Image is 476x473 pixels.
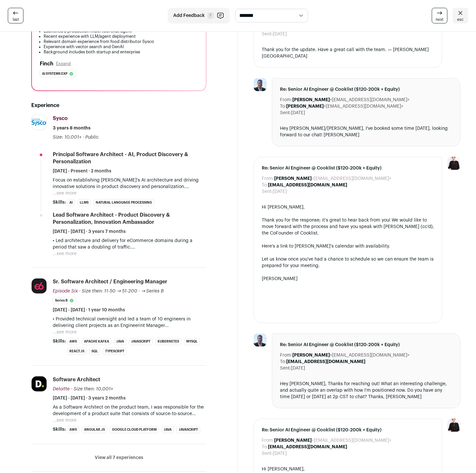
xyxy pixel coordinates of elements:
dd: [DATE] [291,110,305,116]
b: [PERSON_NAME] [274,176,312,181]
span: · Size then: 11-50 → 51-200 [79,289,137,293]
p: Focus on establishing [PERSON_NAME]'s AI architecture and driving innovative solutions in product... [53,177,206,190]
dt: To: [262,444,268,450]
div: Hey [PERSON_NAME]/[PERSON_NAME], I've booked some time [DATE], looking forward to our chat! [PERS... [280,125,452,138]
li: Kubernetes [155,338,181,345]
dd: <[EMAIL_ADDRESS][DOMAIN_NAME]> [274,437,391,444]
span: Add Feedback [173,12,205,19]
span: last [13,17,19,22]
a: Here's a link to [PERSON_NAME]'s calendar with availability. [262,244,390,249]
dd: <[EMAIL_ADDRESS][DOMAIN_NAME]> [292,97,410,103]
b: [PERSON_NAME] [292,98,330,102]
div: Principal Software Architect - AI, Product Discovery & Personalization [53,151,206,165]
img: a21f5c3b4070c7b0266682628d8511f451a6a4e205d371e551976b1f25edb192.jpg [32,278,47,293]
dd: [DATE] [273,31,287,37]
span: Deloitte [53,387,70,391]
span: Re: Senior AI Engineer @ Cooklist ($120-200k + Equity) [262,427,434,433]
span: [DATE] - Present · 2 months [53,168,111,174]
span: 3 years 8 months [53,125,91,131]
button: ...see more [53,250,77,257]
p: As a Software Architect on the product team, I was responsible for the development of a product s... [53,404,206,417]
span: Skills: [53,199,66,206]
div: Software Architect [53,376,100,383]
b: [PERSON_NAME] [274,438,312,443]
dt: From: [262,175,274,182]
li: TypeScript [103,348,127,355]
span: Skills: [53,338,66,345]
li: LLMs [77,199,91,206]
b: [PERSON_NAME] [286,104,324,109]
a: last [8,8,23,23]
img: 6068488f2312c2ade19b5705085ebc7b65f0dcca05dfc62ee9501e452ef3fb90.jpg [254,78,267,91]
button: ...see more [53,190,77,196]
span: Re: Senior AI Engineer @ Cooklist ($120-200k + Equity) [280,86,452,93]
span: Sysco [53,116,68,121]
div: Hi [PERSON_NAME], [262,204,434,210]
dd: [DATE] [273,450,287,457]
span: Ai systems exp [42,71,67,77]
span: [DATE] - [DATE] · 3 years 7 months [53,228,126,235]
b: [EMAIL_ADDRESS][DOMAIN_NAME] [268,183,347,187]
p: • Led architecture and delivery for eCommerce domains during a period that saw a doubling of traf... [53,237,206,250]
dt: From: [280,97,292,103]
li: Recent experience with LLM/agent deployment [44,34,198,39]
span: [DATE] - [DATE] · 1 year 10 months [53,307,125,313]
dt: Sent: [280,365,291,372]
b: [EMAIL_ADDRESS][DOMAIN_NAME] [268,445,347,449]
img: 9240684-medium_jpg [447,419,460,432]
span: Size: 10,001+ [53,135,81,140]
dt: Sent: [262,188,273,195]
li: JavaScript [129,338,153,345]
li: Apache Kafka [82,338,111,345]
span: → Series B [141,289,164,293]
div: Hey [PERSON_NAME], Thanks for reaching out! What an interesting challenge, and actually quite an ... [280,381,452,400]
li: Series B [53,297,77,304]
dd: [DATE] [291,365,305,372]
div: Thank you for the response; it’s great to hear back from you! We would like to move forward with ... [262,217,434,236]
button: View all 7 experiences [95,454,143,461]
li: Background includes both startup and enterprise [44,49,198,55]
dd: [DATE] [273,188,287,195]
dd: <[EMAIL_ADDRESS][DOMAIN_NAME]> [292,352,410,358]
li: AWS [67,338,79,345]
img: 27fa184003d0165a042a886a338693534b4a76d88fb59c111033c4f049219455.jpg [32,376,47,391]
span: · [139,288,140,294]
button: ...see more [53,329,77,335]
dd: <[EMAIL_ADDRESS][DOMAIN_NAME]> [274,175,391,182]
a: esc [453,8,468,23]
li: Java [161,426,174,433]
button: Expand [56,61,71,66]
li: Relevant domain experience from food distributor Sysco [44,39,198,44]
dt: From: [262,437,274,444]
div: Sr. Software Architect / Engineering Manager [53,278,167,285]
li: MySQL [184,338,200,345]
li: AI [67,199,75,206]
span: Re: Senior AI Engineer @ Cooklist ($120-200k + Equity) [262,165,434,171]
li: AWS [67,426,79,433]
span: esc [457,17,464,22]
li: SQL [89,348,100,355]
b: [EMAIL_ADDRESS][DOMAIN_NAME] [286,359,365,364]
span: · Size then: 10,001+ [71,387,113,391]
li: Experience with vector search and GenAI [44,44,198,49]
li: JavaScript [176,426,200,433]
li: Natural Language Processing [93,199,154,206]
dt: To: [262,182,268,188]
dt: Sent: [262,31,273,37]
span: Re: Senior AI Engineer @ Cooklist ($120-200k + Equity) [280,342,452,348]
div: Thank you for the update. Have a great call with the team. — [PERSON_NAME][GEOGRAPHIC_DATA] [262,47,434,60]
h2: Experience [31,101,206,109]
dd: <[EMAIL_ADDRESS][DOMAIN_NAME]> [286,103,403,110]
span: Public [85,135,99,140]
dt: Sent: [280,110,291,116]
img: 9240684-medium_jpg [447,157,460,170]
div: Hi [PERSON_NAME], [262,466,434,472]
li: Java [114,338,126,345]
dt: To: [280,358,286,365]
img: 6068488f2312c2ade19b5705085ebc7b65f0dcca05dfc62ee9501e452ef3fb90.jpg [254,333,267,346]
dt: Sent: [262,450,273,457]
a: next [432,8,447,23]
div: Let us know once you've had a chance to schedule so we can ensure the team is prepared for your m... [262,256,434,269]
li: Angular.js [82,426,107,433]
li: Google Cloud Platform [110,426,159,433]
